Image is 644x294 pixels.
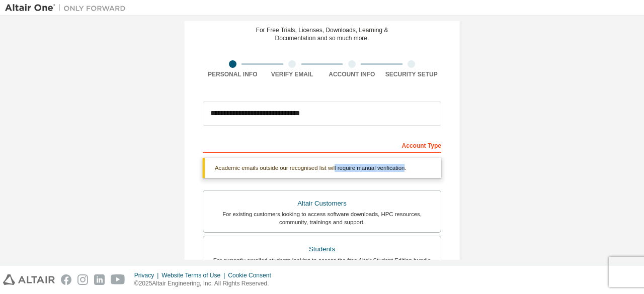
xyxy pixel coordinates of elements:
div: Academic emails outside our recognised list will require manual verification. [203,158,441,178]
div: For currently enrolled students looking to access the free Altair Student Edition bundle and all ... [209,256,435,272]
img: facebook.svg [61,274,71,285]
div: For Free Trials, Licenses, Downloads, Learning & Documentation and so much more. [256,26,388,42]
div: Account Info [322,70,382,78]
div: Privacy [134,271,162,279]
img: instagram.svg [77,274,88,285]
div: For existing customers looking to access software downloads, HPC resources, community, trainings ... [209,210,435,226]
div: Students [209,242,435,256]
div: Account Type [203,137,441,153]
img: altair_logo.svg [3,274,55,285]
div: Cookie Consent [228,271,277,279]
img: youtube.svg [111,274,125,285]
img: linkedin.svg [94,274,105,285]
div: Verify Email [263,70,323,78]
div: Security Setup [382,70,442,78]
div: Personal Info [203,70,263,78]
img: Altair One [5,3,131,13]
p: © 2025 Altair Engineering, Inc. All Rights Reserved. [134,279,277,288]
div: Altair Customers [209,197,435,211]
div: Website Terms of Use [162,271,228,279]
